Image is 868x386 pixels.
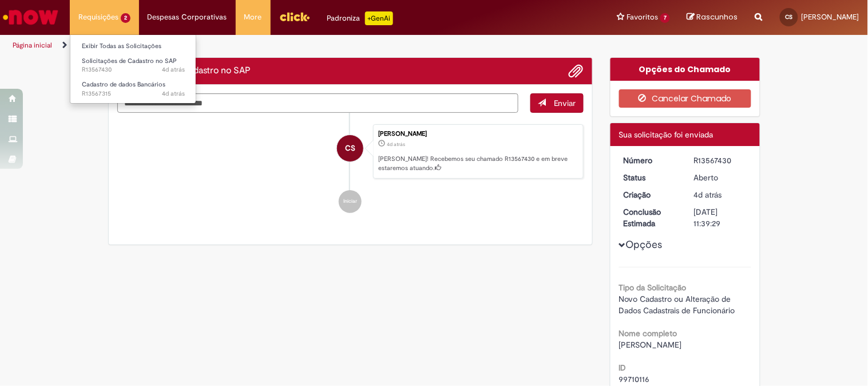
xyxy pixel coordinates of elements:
[70,78,196,100] a: Aberto R13567315 : Cadastro de dados Bancários
[387,141,405,148] span: 4d atrás
[387,141,405,148] time: 25/09/2025 15:39:26
[786,13,793,21] span: CS
[660,13,670,23] span: 7
[619,129,714,140] span: Sua solicitação foi enviada
[615,155,685,166] dt: Número
[611,58,760,81] div: Opções do Chamado
[148,11,227,23] span: Despesas Corporativas
[619,282,687,293] b: Tipo da Solicitação
[619,340,682,350] span: [PERSON_NAME]
[694,172,747,183] div: Aberto
[694,155,747,166] div: R13567430
[694,190,722,200] span: 4d atrás
[615,172,685,183] dt: Status
[162,65,185,74] span: 4d atrás
[569,64,584,78] button: Adicionar anexos
[9,35,570,56] ul: Trilhas de página
[13,41,52,50] a: Página inicial
[365,11,393,25] p: +GenAi
[327,11,393,25] div: Padroniza
[619,89,751,108] button: Cancelar Chamado
[615,206,685,229] dt: Conclusão Estimada
[78,11,118,23] span: Requisições
[687,12,738,23] a: Rascunhos
[694,189,747,200] div: 25/09/2025 15:39:26
[117,93,519,113] textarea: Digite sua mensagem aqui...
[82,89,185,99] span: R13567315
[82,57,177,65] span: Solicitações de Cadastro no SAP
[82,80,165,89] span: Cadastro de dados Bancários
[117,113,584,225] ul: Histórico de tíquete
[337,135,363,162] div: Christiane De Sa
[162,65,185,74] time: 25/09/2025 15:39:26
[121,13,130,23] span: 2
[70,40,196,53] a: Exibir Todas as Solicitações
[162,89,185,98] span: 4d atrás
[619,294,735,316] span: Novo Cadastro ou Alteração de Dados Cadastrais de Funcionário
[1,6,60,29] img: ServiceNow
[619,374,650,384] span: 99710116
[619,328,677,338] b: Nome completo
[802,12,859,22] span: [PERSON_NAME]
[70,34,196,104] ul: Requisições
[530,93,584,113] button: Enviar
[694,190,722,200] time: 25/09/2025 15:39:26
[554,98,576,108] span: Enviar
[378,131,577,137] div: [PERSON_NAME]
[694,206,747,229] div: [DATE] 11:39:29
[345,135,355,162] span: CS
[279,8,310,25] img: click_logo_yellow_360x200.png
[70,55,196,76] a: Aberto R13567430 : Solicitações de Cadastro no SAP
[627,11,658,23] span: Favoritos
[697,11,738,22] span: Rascunhos
[615,189,685,200] dt: Criação
[244,11,262,23] span: More
[619,363,627,373] b: ID
[82,65,185,74] span: R13567430
[378,155,577,172] p: [PERSON_NAME]! Recebemos seu chamado R13567430 e em breve estaremos atuando.
[117,124,584,179] li: Christiane De Sa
